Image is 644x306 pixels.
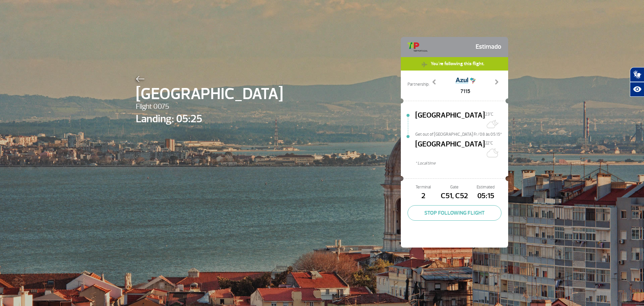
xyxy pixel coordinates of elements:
[630,67,644,82] button: Abrir tradutor de língua de sinais.
[476,40,501,54] span: Estimado
[485,146,498,160] img: Céu limpo
[415,139,485,160] span: [GEOGRAPHIC_DATA]
[415,160,508,167] span: * Local time
[136,82,283,106] span: [GEOGRAPHIC_DATA]
[415,131,508,136] span: Get out of [GEOGRAPHIC_DATA] Fr/08 às 05:15*
[136,101,283,113] span: Flight 0075
[630,82,644,97] button: Abrir recursos assistivos.
[136,111,283,127] span: Landing: 05:25
[427,57,488,70] span: You're following this flight.
[470,190,501,202] span: 05:15
[455,87,476,95] span: 7115
[485,140,493,146] span: 22°C
[408,205,501,221] button: STOP FOLLOWING FLIGHT
[485,112,493,117] span: 23°C
[408,81,429,88] span: Partnership:
[439,190,470,202] span: C51, C52
[470,184,501,190] span: Estimated
[408,184,439,190] span: Terminal
[485,117,498,131] img: Muitas nuvens
[630,67,644,97] div: Plugin de acessibilidade da Hand Talk.
[439,184,470,190] span: Gate
[415,110,485,131] span: [GEOGRAPHIC_DATA]
[408,190,439,202] span: 2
